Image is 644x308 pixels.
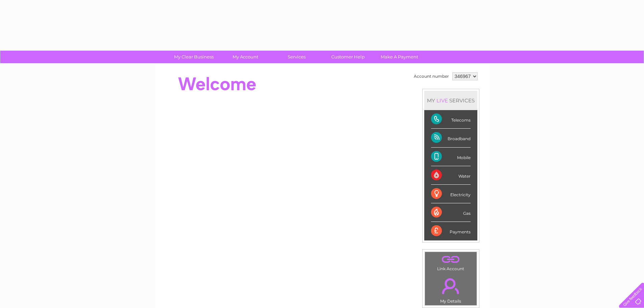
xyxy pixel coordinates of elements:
[217,51,273,63] a: My Account
[431,166,471,185] div: Water
[431,185,471,203] div: Electricity
[320,51,376,63] a: Customer Help
[427,274,475,298] a: .
[424,91,477,110] div: MY SERVICES
[431,222,471,240] div: Payments
[412,71,451,82] td: Account number
[431,110,471,129] div: Telecoms
[427,254,475,265] a: .
[431,129,471,147] div: Broadband
[425,252,477,273] td: Link Account
[431,148,471,166] div: Mobile
[431,203,471,222] div: Gas
[435,97,449,104] div: LIVE
[166,51,222,63] a: My Clear Business
[269,51,325,63] a: Services
[425,273,477,306] td: My Details
[372,51,427,63] a: Make A Payment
